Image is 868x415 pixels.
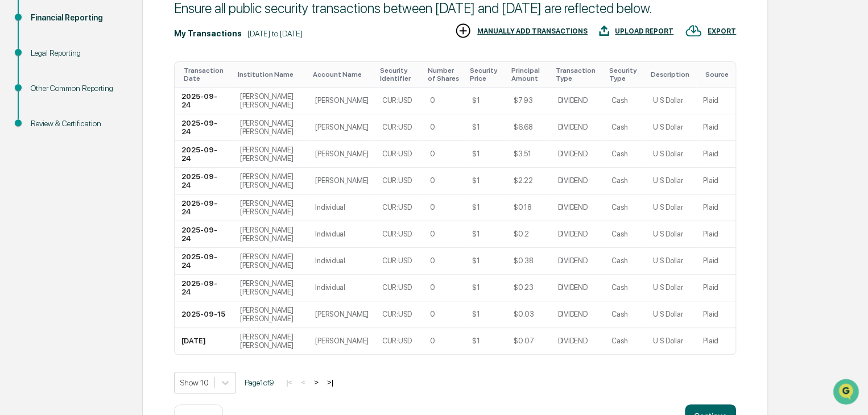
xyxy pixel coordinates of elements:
[696,248,735,275] td: Plaid
[175,328,233,354] td: [DATE]
[240,279,301,296] div: [PERSON_NAME] [PERSON_NAME]
[514,96,533,105] div: $7.93
[31,82,124,94] div: Other Common Reporting
[308,275,375,301] td: Individual
[308,248,375,275] td: Individual
[611,310,627,318] div: Cash
[382,176,412,185] div: CUR:USD
[653,150,683,158] div: U S Dollar
[611,150,627,158] div: Cash
[653,230,683,238] div: U S Dollar
[557,176,587,185] div: DIVIDEND
[653,123,683,131] div: U S Dollar
[240,333,301,350] div: [PERSON_NAME] [PERSON_NAME]
[311,377,322,387] button: >
[297,377,309,387] button: <
[39,87,187,98] div: Start new chat
[113,193,138,201] span: Pylon
[175,275,233,301] td: 2025-09-24
[31,118,124,130] div: Review & Certification
[599,22,609,39] img: UPLOAD REPORT
[514,256,534,265] div: $0.38
[696,168,735,194] td: Plaid
[696,221,735,248] td: Plaid
[308,114,375,141] td: [PERSON_NAME]
[653,337,683,345] div: U S Dollar
[557,256,587,265] div: DIVIDEND
[94,143,141,155] span: Attestations
[240,172,301,189] div: [PERSON_NAME] [PERSON_NAME]
[39,98,144,107] div: We're available if you need us!
[615,27,673,35] div: UPLOAD REPORT
[472,256,480,265] div: $1
[175,248,233,275] td: 2025-09-24
[184,67,229,82] div: Toggle SortBy
[7,139,78,159] a: 🖐️Preclearance
[555,67,600,82] div: Toggle SortBy
[696,141,735,168] td: Plaid
[609,67,642,82] div: Toggle SortBy
[174,29,242,38] div: My Transactions
[175,88,233,114] td: 2025-09-24
[308,301,375,328] td: [PERSON_NAME]
[653,203,683,211] div: U S Dollar
[23,165,72,176] span: Data Lookup
[429,337,435,345] div: 0
[611,283,627,292] div: Cash
[472,123,480,131] div: $1
[240,119,301,136] div: [PERSON_NAME] [PERSON_NAME]
[696,301,735,328] td: Plaid
[429,310,435,318] div: 0
[514,310,534,318] div: $0.03
[175,114,233,141] td: 2025-09-24
[429,256,435,265] div: 0
[696,275,735,301] td: Plaid
[514,203,532,211] div: $0.18
[557,150,587,158] div: DIVIDEND
[429,123,435,131] div: 0
[696,88,735,114] td: Plaid
[247,29,303,38] div: [DATE] to [DATE]
[308,328,375,354] td: [PERSON_NAME]
[78,139,146,159] a: 🗄️Attestations
[653,310,683,318] div: U S Dollar
[557,283,587,292] div: DIVIDEND
[245,378,274,387] span: Page 1 of 9
[611,337,627,345] div: Cash
[11,87,32,107] img: 1746055101610-c473b297-6a78-478c-a979-82029cc54cd1
[175,301,233,328] td: 2025-09-15
[611,123,627,131] div: Cash
[705,70,731,78] div: Toggle SortBy
[470,67,502,82] div: Toggle SortBy
[240,226,301,243] div: [PERSON_NAME] [PERSON_NAME]
[611,176,627,185] div: Cash
[308,221,375,248] td: Individual
[472,337,480,345] div: $1
[514,230,529,238] div: $0.2
[472,230,480,238] div: $1
[685,22,702,39] img: EXPORT
[382,283,412,292] div: CUR:USD
[429,150,435,158] div: 0
[324,377,337,387] button: >|
[82,144,92,153] div: 🗄️
[283,377,296,387] button: |<
[240,146,301,163] div: [PERSON_NAME] [PERSON_NAME]
[611,256,627,265] div: Cash
[832,377,862,408] iframe: Open customer support
[429,230,435,238] div: 0
[240,306,301,323] div: [PERSON_NAME] [PERSON_NAME]
[308,168,375,194] td: [PERSON_NAME]
[382,123,412,131] div: CUR:USD
[193,90,207,104] button: Start new chat
[472,176,480,185] div: $1
[11,144,20,153] div: 🖐️
[382,256,412,265] div: CUR:USD
[238,70,304,78] div: Toggle SortBy
[514,123,533,131] div: $6.68
[514,337,534,345] div: $0.07
[653,176,683,185] div: U S Dollar
[472,150,480,158] div: $1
